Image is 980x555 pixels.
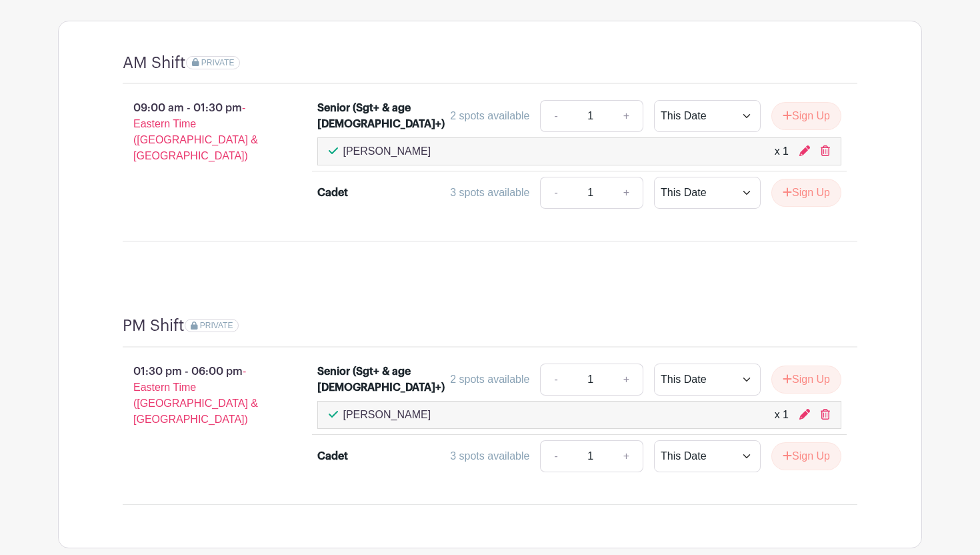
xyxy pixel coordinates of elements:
a: + [610,177,643,209]
button: Sign Up [771,442,841,470]
div: 2 spots available [450,108,529,124]
div: Cadet [317,448,348,464]
button: Sign Up [771,366,841,394]
a: + [610,364,643,396]
div: x 1 [775,143,789,159]
p: [PERSON_NAME] [343,143,431,159]
span: PRIVATE [201,58,235,67]
h4: PM Shift [123,316,185,336]
div: x 1 [775,407,789,423]
div: Cadet [317,185,348,201]
div: Senior (Sgt+ & age [DEMOGRAPHIC_DATA]+) [317,364,445,396]
a: - [540,440,571,472]
span: PRIVATE [200,321,233,330]
div: Senior (Sgt+ & age [DEMOGRAPHIC_DATA]+) [317,100,445,132]
p: [PERSON_NAME] [343,407,431,423]
div: 3 spots available [450,185,529,201]
p: 09:00 am - 01:30 pm [101,95,296,169]
a: - [540,364,571,396]
h4: AM Shift [123,53,186,73]
button: Sign Up [771,179,841,207]
button: Sign Up [771,102,841,130]
a: - [540,100,571,132]
div: 3 spots available [450,448,529,464]
div: 2 spots available [450,372,529,388]
p: 01:30 pm - 06:00 pm [101,358,296,433]
a: - [540,177,571,209]
a: + [610,100,643,132]
a: + [610,440,643,472]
